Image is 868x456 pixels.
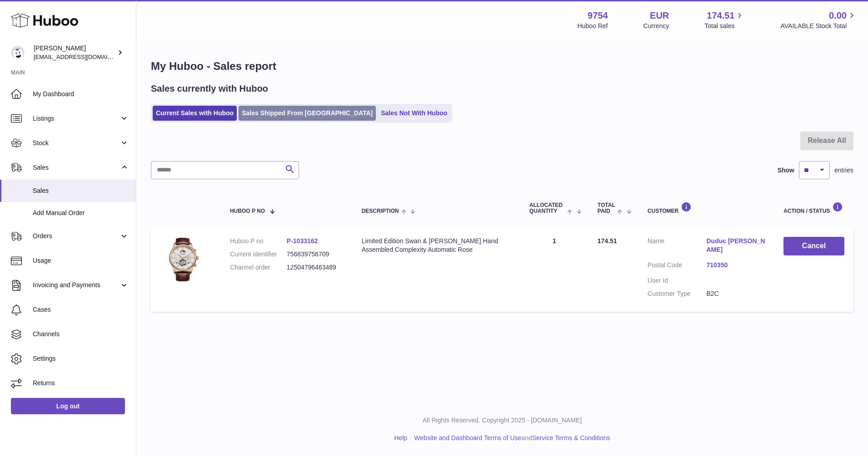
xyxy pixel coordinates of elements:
[778,166,794,175] label: Show
[33,163,120,172] span: Sales
[648,237,707,256] dt: Name
[783,237,844,255] button: Cancel
[578,22,608,30] div: Huboo Ref
[520,228,589,311] td: 1
[287,263,344,272] dd: 12504796463489
[411,434,610,442] li: and
[160,237,205,282] img: 97541756811602.jpg
[394,434,408,441] a: Help
[144,416,861,425] p: All Rights Reserved. Copyright 2025 - [DOMAIN_NAME]
[33,379,129,387] span: Returns
[11,398,125,414] a: Log out
[34,53,134,60] span: [EMAIL_ADDRESS][DOMAIN_NAME]
[33,281,120,289] span: Invoicing and Payments
[33,209,129,217] span: Add Manual Order
[230,208,265,214] span: Huboo P no
[230,237,287,245] dt: Huboo P no
[706,261,765,270] a: 710350
[598,237,617,245] span: 174.51
[11,46,25,59] img: info@fieldsluxury.london
[588,10,608,22] strong: 9754
[153,106,237,121] a: Current Sales with Huboo
[151,83,268,95] h2: Sales currently with Huboo
[648,289,707,298] dt: Customer Type
[648,276,707,285] dt: User Id
[33,305,129,314] span: Cases
[34,44,115,61] div: [PERSON_NAME]
[414,434,521,441] a: Website and Dashboard Terms of Use
[362,237,511,254] div: Limited Edition Swan & [PERSON_NAME] Hand Assembled Complexity Automatic Rose
[33,330,129,338] span: Channels
[239,106,376,121] a: Sales Shipped From [GEOGRAPHIC_DATA]
[33,90,129,98] span: My Dashboard
[834,166,853,175] span: entries
[704,10,745,30] a: 174.51 Total sales
[704,22,745,30] span: Total sales
[783,202,844,214] div: Action / Status
[780,22,857,30] span: AVAILABLE Stock Total
[287,237,318,245] a: P-1033162
[644,22,669,30] div: Currency
[151,59,853,74] h1: My Huboo - Sales report
[33,186,129,195] span: Sales
[648,202,765,214] div: Customer
[362,208,399,214] span: Description
[829,10,847,22] span: 0.00
[287,250,344,259] dd: 756839756709
[230,263,287,272] dt: Channel order
[598,202,615,214] span: Total paid
[648,261,707,272] dt: Postal Code
[33,256,129,265] span: Usage
[532,434,610,441] a: Service Terms & Conditions
[33,232,120,240] span: Orders
[706,289,765,298] dd: B2C
[33,354,129,363] span: Settings
[378,106,450,121] a: Sales Not With Huboo
[230,250,287,259] dt: Current identifier
[780,10,857,30] a: 0.00 AVAILABLE Stock Total
[33,139,120,147] span: Stock
[529,202,565,214] span: ALLOCATED Quantity
[707,10,734,22] span: 174.51
[33,114,120,123] span: Listings
[650,10,669,22] strong: EUR
[706,237,765,254] a: Duduc [PERSON_NAME]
